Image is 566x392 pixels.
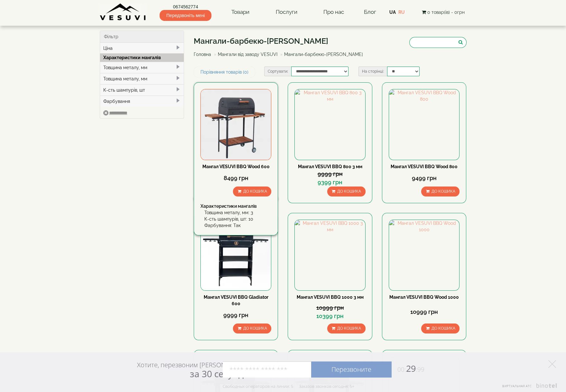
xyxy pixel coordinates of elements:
[294,178,365,187] div: 9399 грн
[225,5,256,20] a: Товари
[233,324,271,333] button: До кошика
[420,9,466,16] button: 0 товар(ів) - 0грн
[100,3,146,21] img: Завод VESUVI
[295,89,365,160] img: Мангал VESUVI BBQ 800 3 мм
[298,164,362,169] a: Мангал VESUVI BBQ 800 3 мм
[194,37,368,45] h1: Мангали-барбекю-[PERSON_NAME]
[200,174,271,182] div: 8499 грн
[160,4,211,10] a: 0674562774
[389,295,459,300] a: Мангал VESUVI BBQ Wood 1000
[233,187,271,196] button: До кошика
[160,10,211,21] span: Передзвоніть мені
[392,362,424,374] span: 29
[204,216,271,222] div: К-сть шампурів, шт: 10
[337,326,361,331] span: До кошика
[194,67,255,77] a: Порівняння товарів (0)
[358,67,387,76] label: На сторінці:
[327,187,366,196] button: До кошика
[421,187,459,196] button: До кошика
[137,361,247,379] div: Хотите, перезвоним [PERSON_NAME]
[397,365,406,374] span: 00:
[202,164,270,169] a: Мангал VESUVI BBQ Wood 600
[243,189,267,194] span: До кошика
[431,189,455,194] span: До кошика
[100,53,184,62] div: Характеристики мангалів
[100,62,184,73] div: Товщина металу, мм
[100,84,184,96] div: К-сть шампурів, шт
[389,174,459,182] div: 9499 грн
[364,9,376,15] a: Блог
[398,10,405,15] a: RU
[427,10,464,15] span: 0 товар(ів) - 0грн
[297,295,364,300] a: Мангал VESUVI BBQ 1000 3 мм
[264,67,291,76] label: Сортувати:
[389,220,459,290] img: Мангал VESUVI BBQ Wood 1000
[279,51,363,58] li: Мангали-барбекю-[PERSON_NAME]
[311,361,392,378] a: Перезвоните
[389,10,396,15] a: UA
[100,73,184,84] div: Товщина металу, мм
[498,383,558,392] a: Виртуальная АТС
[204,222,271,229] div: Фарбування: Так
[204,295,268,306] a: Мангал VESUVI BBQ Gladiator 600
[269,5,303,20] a: Послуги
[201,220,271,290] img: Мангал VESUVI BBQ Gladiator 600
[317,5,350,20] a: Про нас
[100,96,184,107] div: Фарбування
[431,326,455,331] span: До кошика
[200,203,271,209] div: Характеристики мангалів
[190,368,247,380] span: за 30 секунд?
[194,52,211,57] a: Головна
[294,304,365,312] div: 10999 грн
[204,209,271,216] div: Товщина металу, мм: 3
[391,164,458,169] a: Мангал VESUVI BBQ Wood 800
[294,170,365,178] div: 9999 грн
[389,308,459,316] div: 10999 грн
[218,52,277,57] a: Мангали від заводу VESUVI
[389,89,459,160] img: Мангал VESUVI BBQ Wood 800
[100,43,184,54] div: Ціна
[337,189,361,194] span: До кошика
[327,324,366,333] button: До кошика
[294,312,365,320] div: 10399 грн
[295,220,365,290] img: Мангал VESUVI BBQ 1000 3 мм
[100,31,184,43] div: Фільтр
[243,326,267,331] span: До кошика
[223,384,354,389] div: Свободных операторов на линии: 5 Заказов звонков сегодня: 5+
[201,89,271,160] img: Мангал VESUVI BBQ Wood 600
[502,384,532,388] span: Виртуальная АТС
[421,324,459,333] button: До кошика
[200,311,271,319] div: 9999 грн
[416,365,424,374] span: :99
